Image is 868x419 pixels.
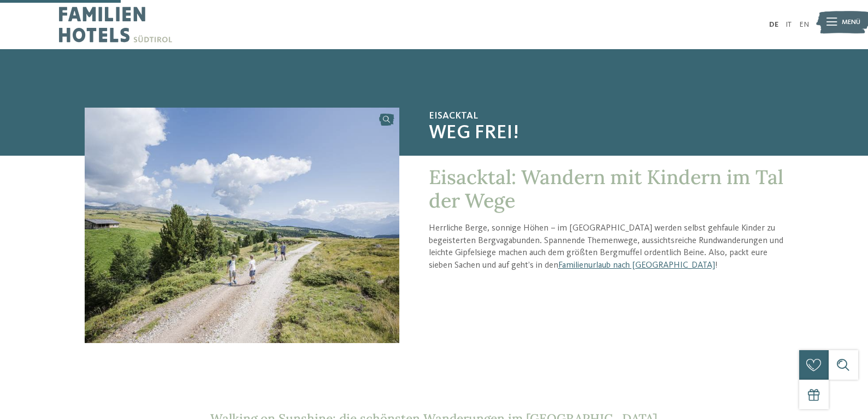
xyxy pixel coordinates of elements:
[786,21,792,28] a: IT
[85,108,399,343] img: Eisacktal: Wandern mit Kindern ist ein Genuss
[769,21,778,28] a: DE
[429,122,783,145] span: Weg frei!
[429,110,783,122] span: Eisacktal
[429,222,783,272] p: Herrliche Berge, sonnige Höhen – im [GEOGRAPHIC_DATA] werden selbst gehfaule Kinder zu begeistert...
[558,261,715,270] a: Familienurlaub nach [GEOGRAPHIC_DATA]
[429,164,783,213] span: Eisacktal: Wandern mit Kindern im Tal der Wege
[799,21,809,28] a: EN
[842,17,860,27] span: Menü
